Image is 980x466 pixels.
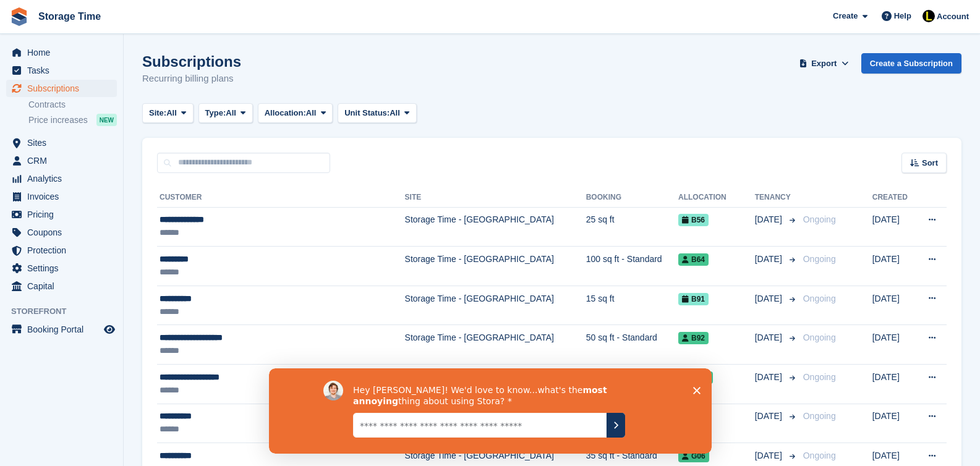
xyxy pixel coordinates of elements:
[27,260,101,277] span: Settings
[586,325,678,365] td: 50 sq ft - Standard
[405,286,586,325] td: Storage Time - [GEOGRAPHIC_DATA]
[102,322,117,337] a: Preview store
[27,242,101,259] span: Protection
[28,114,88,126] span: Price increases
[28,99,117,111] a: Contracts
[894,10,911,22] span: Help
[157,188,405,208] th: Customer
[6,260,117,277] a: menu
[6,206,117,223] a: menu
[265,107,306,119] span: Allocation:
[28,113,117,127] a: Price increases NEW
[586,188,678,208] th: Booking
[803,411,836,421] span: Ongoing
[803,214,836,224] span: Ongoing
[803,254,836,264] span: Ongoing
[872,286,915,325] td: [DATE]
[226,107,236,119] span: All
[922,10,935,22] img: Laaibah Sarwar
[405,207,586,247] td: Storage Time - [GEOGRAPHIC_DATA]
[405,365,586,404] td: Storage Time - [GEOGRAPHIC_DATA]
[27,321,101,338] span: Booking Portal
[269,368,712,454] iframe: Survey by David from Stora
[258,103,333,124] button: Allocation: All
[803,451,836,460] span: Ongoing
[586,247,678,286] td: 100 sq ft - Standard
[755,253,785,266] span: [DATE]
[678,188,755,208] th: Allocation
[142,53,241,70] h1: Subscriptions
[405,247,586,286] td: Storage Time - [GEOGRAPHIC_DATA]
[872,247,915,286] td: [DATE]
[142,103,194,124] button: Site: All
[586,207,678,247] td: 25 sq ft
[205,107,226,119] span: Type:
[755,371,785,384] span: [DATE]
[872,365,915,404] td: [DATE]
[803,333,836,342] span: Ongoing
[96,114,117,126] div: NEW
[803,372,836,382] span: Ongoing
[27,188,101,205] span: Invoices
[6,321,117,338] a: menu
[755,292,785,305] span: [DATE]
[11,305,123,318] span: Storefront
[755,188,798,208] th: Tenancy
[390,107,400,119] span: All
[6,134,117,151] a: menu
[33,6,106,27] a: Storage Time
[27,80,101,97] span: Subscriptions
[149,107,166,119] span: Site:
[6,242,117,259] a: menu
[344,107,390,119] span: Unit Status:
[27,152,101,169] span: CRM
[861,53,961,74] a: Create a Subscription
[306,107,317,119] span: All
[142,72,241,86] p: Recurring billing plans
[803,294,836,303] span: Ongoing
[678,332,709,344] span: B92
[6,188,117,205] a: menu
[872,207,915,247] td: [DATE]
[811,57,837,70] span: Export
[405,325,586,365] td: Storage Time - [GEOGRAPHIC_DATA]
[833,10,858,22] span: Create
[678,253,709,266] span: B64
[797,53,851,74] button: Export
[27,134,101,151] span: Sites
[27,62,101,79] span: Tasks
[6,152,117,169] a: menu
[937,11,969,23] span: Account
[6,224,117,241] a: menu
[872,325,915,365] td: [DATE]
[10,7,28,26] img: stora-icon-8386f47178a22dfd0bd8f6a31ec36ba5ce8667c1dd55bd0f319d3a0aa187defe.svg
[755,213,785,226] span: [DATE]
[6,62,117,79] a: menu
[872,188,915,208] th: Created
[198,103,253,124] button: Type: All
[6,80,117,97] a: menu
[6,277,117,295] a: menu
[678,450,709,462] span: G06
[678,293,709,305] span: B91
[6,170,117,187] a: menu
[586,286,678,325] td: 15 sq ft
[27,224,101,241] span: Coupons
[27,44,101,61] span: Home
[586,365,678,404] td: 25 sq ft
[755,331,785,344] span: [DATE]
[755,410,785,423] span: [DATE]
[922,157,938,169] span: Sort
[338,103,416,124] button: Unit Status: All
[678,214,709,226] span: B56
[27,277,101,295] span: Capital
[755,449,785,462] span: [DATE]
[405,188,586,208] th: Site
[27,170,101,187] span: Analytics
